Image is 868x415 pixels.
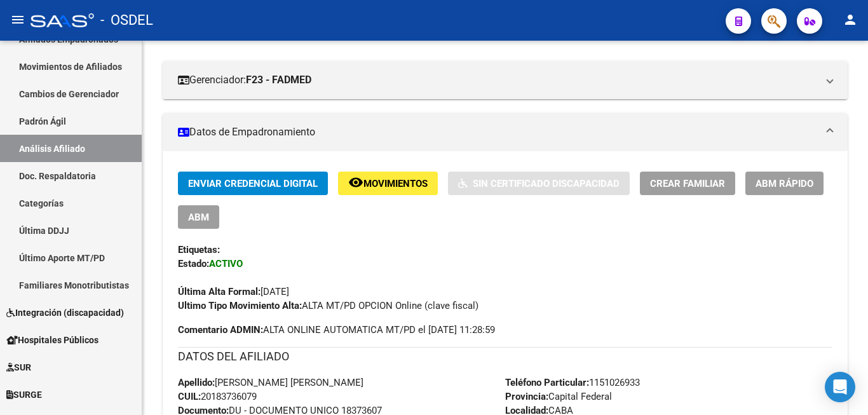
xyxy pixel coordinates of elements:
strong: Etiquetas: [178,244,220,255]
span: - OSDEL [100,6,153,34]
button: Crear Familiar [640,172,735,195]
button: Enviar Credencial Digital [178,172,328,195]
span: Movimientos [363,178,428,189]
span: 20183736079 [178,391,257,402]
strong: Estado: [178,258,209,269]
strong: Apellido: [178,377,215,388]
span: 1151026933 [505,377,640,388]
span: ABM [188,212,209,223]
span: ABM Rápido [756,178,813,189]
span: [DATE] [178,286,289,297]
mat-panel-title: Datos de Empadronamiento [178,125,817,139]
strong: Última Alta Formal: [178,286,261,297]
strong: Comentario ADMIN: [178,324,263,336]
mat-icon: menu [10,12,25,27]
span: Enviar Credencial Digital [188,178,318,189]
button: Sin Certificado Discapacidad [448,172,630,195]
span: Sin Certificado Discapacidad [473,178,620,189]
div: Open Intercom Messenger [825,372,855,402]
mat-icon: person [843,12,858,27]
span: SUR [6,360,31,374]
mat-panel-title: Gerenciador: [178,73,817,87]
strong: CUIL: [178,391,201,402]
strong: Teléfono Particular: [505,377,589,388]
h3: DATOS DEL AFILIADO [178,348,832,365]
span: [PERSON_NAME] [PERSON_NAME] [178,377,363,388]
span: ALTA ONLINE AUTOMATICA MT/PD el [DATE] 11:28:59 [178,323,495,337]
span: SURGE [6,388,42,402]
mat-icon: remove_red_eye [348,175,363,190]
span: Capital Federal [505,391,612,402]
button: ABM [178,205,219,229]
span: ALTA MT/PD OPCION Online (clave fiscal) [178,300,478,311]
span: Crear Familiar [650,178,725,189]
mat-expansion-panel-header: Datos de Empadronamiento [163,113,848,151]
span: Hospitales Públicos [6,333,98,347]
strong: Ultimo Tipo Movimiento Alta: [178,300,302,311]
span: Integración (discapacidad) [6,306,124,320]
button: Movimientos [338,172,438,195]
strong: Provincia: [505,391,548,402]
mat-expansion-panel-header: Gerenciador:F23 - FADMED [163,61,848,99]
strong: F23 - FADMED [246,73,311,87]
strong: ACTIVO [209,258,243,269]
button: ABM Rápido [745,172,824,195]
